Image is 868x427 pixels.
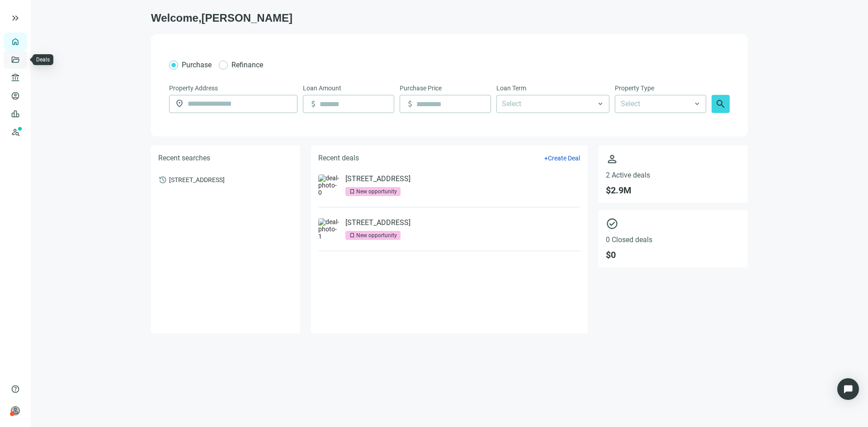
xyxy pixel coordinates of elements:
a: [STREET_ADDRESS] [345,174,410,183]
span: 0 Closed deals [606,235,741,244]
img: deal-photo-0 [318,174,340,196]
span: Purchase [182,61,212,69]
button: search [712,95,730,113]
h5: Recent deals [318,153,359,164]
span: Property Address [169,83,218,93]
span: person [11,406,20,415]
span: $ 0 [606,249,741,260]
span: attach_money [406,99,415,108]
span: history [158,175,167,184]
span: + [544,155,548,162]
span: Loan Term [496,83,526,93]
span: bookmark [349,188,355,195]
img: deal-photo-1 [318,218,340,240]
span: check_circle [606,217,741,230]
button: +Create Deal [544,154,580,162]
div: New opportunity [356,231,397,240]
div: Open Intercom Messenger [837,378,859,400]
span: Loan Amount [303,83,341,93]
span: bookmark [349,232,355,239]
span: help [11,385,20,394]
span: attach_money [309,99,318,108]
span: Purchase Price [400,83,442,93]
span: location_on [175,99,184,108]
button: keyboard_double_arrow_right [10,13,21,23]
span: $ 2.9M [606,185,741,196]
span: Create Deal [548,155,580,162]
span: 2 Active deals [606,171,741,179]
span: account_balance [11,73,17,82]
h5: Recent searches [158,153,210,164]
span: [STREET_ADDRESS] [169,175,225,183]
span: Refinance [231,61,263,69]
div: New opportunity [356,187,397,196]
span: person [606,153,741,165]
h1: Welcome, [PERSON_NAME] [151,11,748,25]
span: Property Type [615,83,654,93]
a: [STREET_ADDRESS] [345,218,410,227]
span: search [715,99,726,109]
